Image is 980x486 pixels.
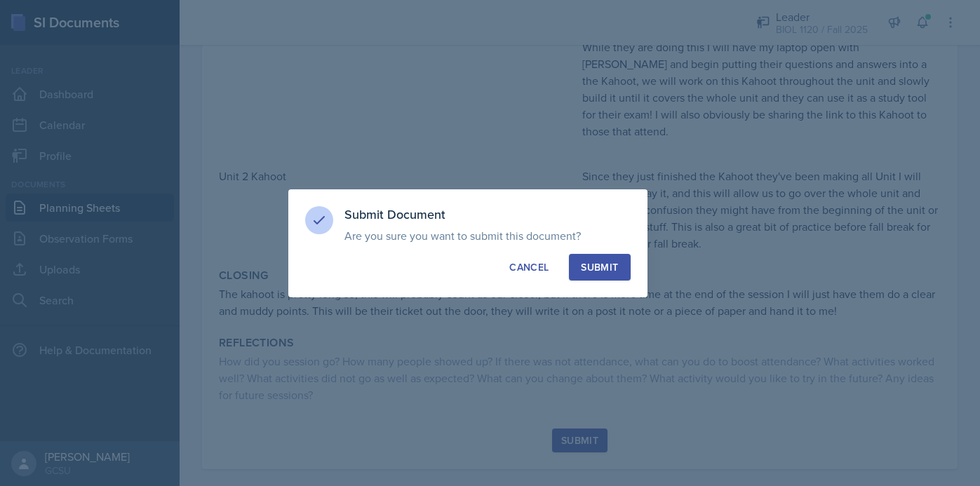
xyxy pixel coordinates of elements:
button: Cancel [497,254,561,281]
h3: Submit Document [344,206,631,223]
p: Are you sure you want to submit this document? [344,229,631,243]
div: Cancel [509,260,549,274]
button: Submit [569,254,630,281]
div: Submit [581,260,618,274]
